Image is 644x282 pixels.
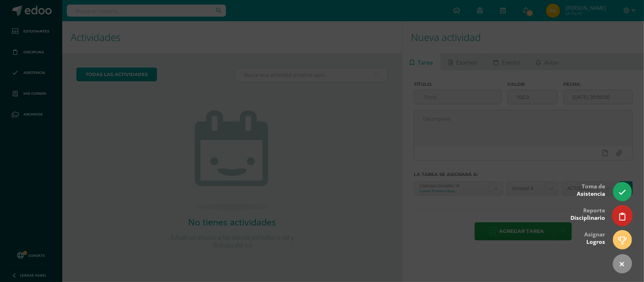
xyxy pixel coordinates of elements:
[586,238,605,246] span: Logros
[570,202,605,225] div: Reporte
[584,226,605,249] div: Asignar
[570,214,605,222] span: Disciplinario
[577,190,605,198] span: Asistencia
[577,178,605,201] div: Toma de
